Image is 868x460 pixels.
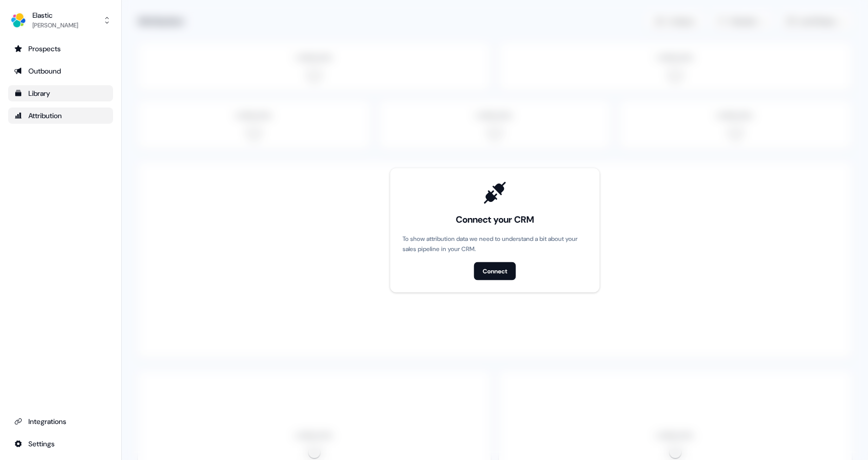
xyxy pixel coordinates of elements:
[14,66,107,76] div: Outbound
[403,233,588,254] p: To show attribution data we need to understand a bit about your sales pipeline in your CRM.
[32,20,78,30] div: [PERSON_NAME]
[8,63,113,79] a: Go to outbound experience
[8,8,113,32] button: Elastic[PERSON_NAME]
[32,10,78,20] div: Elastic
[8,108,113,124] a: Go to attribution
[14,44,107,54] div: Prospects
[14,416,107,427] div: Integrations
[8,436,113,452] a: Go to integrations
[474,262,516,280] button: Connect
[14,439,107,449] div: Settings
[8,413,113,430] a: Go to integrations
[14,88,107,98] div: Library
[8,85,113,101] a: Go to templates
[456,213,534,225] div: Connect your CRM
[14,111,107,121] div: Attribution
[483,266,508,276] div: Connect
[8,41,113,57] a: Go to prospects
